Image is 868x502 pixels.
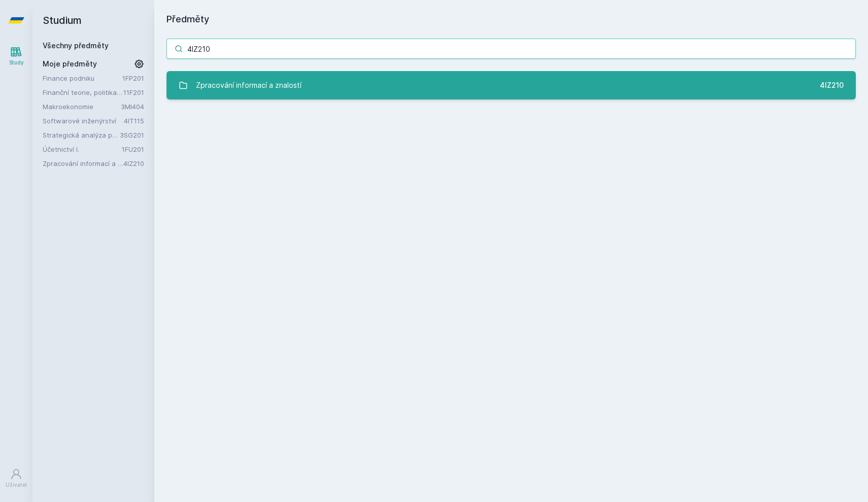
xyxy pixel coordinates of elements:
div: 4IZ210 [820,80,844,90]
div: Zpracování informací a znalostí [196,75,302,95]
a: Uživatel [2,463,30,494]
div: Uživatel [6,481,27,489]
a: Study [2,41,30,72]
a: 3MI404 [121,103,144,111]
a: Finance podniku [43,73,122,83]
a: 4IZ210 [123,159,144,168]
a: Finanční teorie, politika a instituce [43,87,123,97]
h1: Předměty [166,12,856,26]
span: Moje předměty [43,59,97,69]
a: Softwarové inženýrství [43,116,124,126]
a: Všechny předměty [43,41,109,50]
input: Název nebo ident předmětu… [166,39,856,59]
a: 1FP201 [122,74,144,82]
a: Strategická analýza pro informatiky a statistiky [43,130,120,140]
div: Study [9,59,24,66]
a: 3SG201 [120,131,144,139]
a: Účetnictví I. [43,144,122,154]
a: 4IT115 [124,117,144,125]
a: Makroekonomie [43,102,121,112]
a: Zpracování informací a znalostí 4IZ210 [166,71,856,99]
a: Zpracování informací a znalostí [43,158,123,169]
a: 1FU201 [122,145,144,153]
a: 11F201 [123,88,144,96]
